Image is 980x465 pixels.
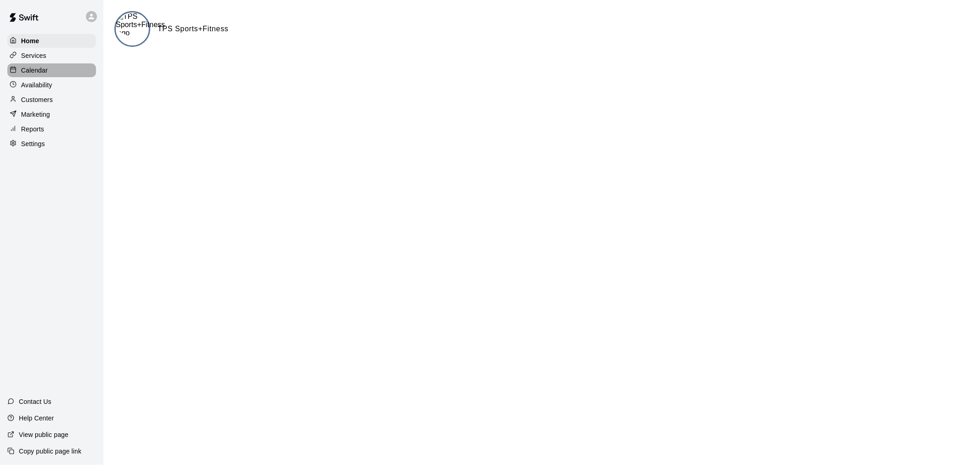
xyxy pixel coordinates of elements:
p: Availability [21,80,52,90]
p: Copy public page link [19,447,81,456]
p: Marketing [21,110,50,119]
h6: TPS Sports+Fitness [158,23,228,35]
a: Calendar [7,63,96,77]
p: Contact Us [19,397,51,406]
p: Customers [21,95,53,104]
a: Reports [7,122,96,136]
a: Home [7,34,96,48]
a: Services [7,49,96,62]
p: Reports [21,125,44,134]
a: Marketing [7,108,96,121]
a: Settings [7,137,96,151]
p: Calendar [21,66,48,75]
p: Settings [21,139,45,148]
img: TPS Sports+Fitness logo [116,12,165,37]
p: Help Center [19,414,54,423]
p: View public page [19,430,68,439]
p: Home [21,36,40,45]
a: Customers [7,93,96,107]
a: Availability [7,78,96,92]
p: Services [21,51,46,60]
